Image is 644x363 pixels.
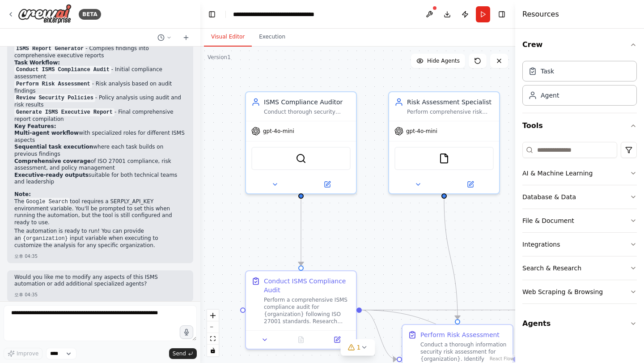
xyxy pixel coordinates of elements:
[14,158,91,164] strong: Comprehensive coverage
[14,66,186,81] li: - Initial compliance assessment
[207,321,219,333] button: zoom out
[407,98,494,107] div: Risk Assessment Specialist
[14,274,186,288] p: Would you like me to modify any aspects of this ISMS automation or add additional specialized age...
[406,128,437,135] span: gpt-4o-mini
[14,45,186,60] li: - Compiles findings into comprehensive executive reports
[207,310,219,321] button: zoom in
[208,54,231,61] div: Version 1
[252,28,292,47] button: Execution
[341,339,375,356] button: 1
[14,109,186,123] li: - Final comprehensive report compilation
[522,240,560,249] div: Integrations
[522,57,637,113] div: Crew
[297,199,305,265] g: Edge from 80b14ef2-be87-4996-840b-3988f13cf3a0 to fa91e41d-006a-469a-a2db-c4b9b728a8be
[388,91,500,194] div: Risk Assessment SpecialistPerform comprehensive risk assessments for {organization}'s information...
[24,198,70,206] code: Google Search
[522,32,637,57] button: Crew
[522,185,637,209] button: Database & Data
[264,277,351,295] div: Conduct ISMS Compliance Audit
[522,256,637,280] button: Search & Research
[173,350,186,357] span: Send
[264,108,351,115] div: Conduct thorough security compliance audits for {organization} following ISO 27001 standards and ...
[541,67,554,76] div: Task
[14,158,186,172] li: of ISO 27001 compliance, risk assessment, and policy management
[439,153,449,164] img: FileReadTool
[427,57,460,64] span: Hide Agents
[207,345,219,356] button: toggle interactivity
[357,343,361,352] span: 1
[14,130,79,136] strong: Multi-agent workflow
[14,60,60,66] strong: Task Workflow:
[420,330,500,339] div: Perform Risk Assessment
[14,80,92,88] code: Perform Risk Assessment
[233,10,334,19] nav: breadcrumb
[322,334,352,345] button: Open in side panel
[522,216,574,225] div: File & Document
[14,198,186,226] p: The tool requires a SERPLY_API_KEY environment variable. You'll be prompted to set this when runn...
[264,296,351,325] div: Perform a comprehensive ISMS compliance audit for {organization} following ISO 27001 standards. R...
[522,192,576,201] div: Database & Data
[522,280,637,303] button: Web Scraping & Browsing
[204,28,252,47] button: Visual Editor
[14,45,85,53] code: ISMS Report Generator
[17,350,38,357] span: Improve
[522,138,637,311] div: Tools
[522,209,637,232] button: File & Document
[179,32,193,43] button: Start a new chat
[296,153,306,164] img: SerplyWebSearchTool
[522,264,581,273] div: Search & Research
[180,325,193,339] button: Click to speak your automation idea
[282,334,320,345] button: No output available
[207,310,219,356] div: React Flow controls
[14,253,186,260] div: 오후 04:35
[14,228,186,249] p: The automation is ready to run! You can provide an input variable when executing to customize the...
[14,144,186,158] li: where each task builds on previous findings
[207,333,219,345] button: fit view
[14,172,186,186] li: suitable for both technical teams and leadership
[14,94,186,109] li: - Policy analysis using audit and risk results
[206,8,218,21] button: Hide left sidebar
[522,287,603,296] div: Web Scraping & Browsing
[522,311,637,336] button: Agents
[302,179,352,190] button: Open in side panel
[18,4,72,24] img: Logo
[14,81,186,95] li: - Risk analysis based on audit findings
[14,191,31,197] strong: Note:
[522,169,593,178] div: AI & Machine Learning
[154,32,175,43] button: Switch to previous chat
[245,270,357,350] div: Conduct ISMS Compliance AuditPerform a comprehensive ISMS compliance audit for {organization} fol...
[14,94,95,102] code: Review Security Policies
[14,130,186,144] li: with specialized roles for different ISMS aspects
[445,179,496,190] button: Open in side panel
[440,199,462,319] g: Edge from 86b54778-a2df-418f-ba7a-a1af52c2285c to de138ff3-a709-44d1-aaaa-ce2f9fcf0aab
[407,108,494,115] div: Perform comprehensive risk assessments for {organization}'s information assets, identifying poten...
[79,9,101,20] div: BETA
[14,123,56,129] strong: Key Features:
[411,54,465,68] button: Hide Agents
[169,348,197,359] button: Send
[263,128,294,135] span: gpt-4o-mini
[14,66,111,74] code: Conduct ISMS Compliance Audit
[14,144,93,150] strong: Sequential task execution
[522,162,637,185] button: AI & Machine Learning
[14,291,186,298] div: 오후 04:35
[490,356,514,361] a: React Flow attribution
[522,9,559,20] h4: Resources
[496,8,508,21] button: Hide right sidebar
[541,91,559,100] div: Agent
[522,113,637,138] button: Tools
[522,233,637,256] button: Integrations
[14,172,89,178] strong: Executive-ready outputs
[4,348,42,359] button: Improve
[14,108,114,116] code: Generate ISMS Executive Report
[264,98,351,107] div: ISMS Compliance Auditor
[21,235,70,243] code: {organization}
[245,91,357,194] div: ISMS Compliance AuditorConduct thorough security compliance audits for {organization} following I...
